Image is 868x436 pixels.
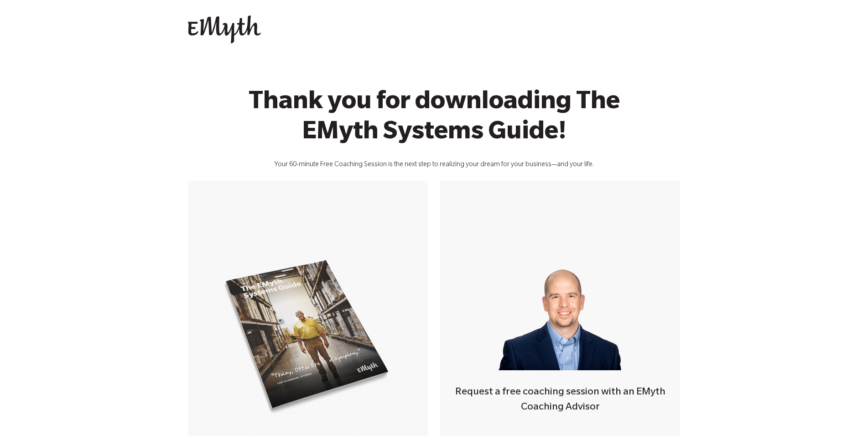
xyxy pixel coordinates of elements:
span: Your 60-minute Free Coaching Session is the next step to realizing your dream for your business—a... [274,162,594,169]
img: systems-mockup-transp [219,254,396,419]
img: Smart-business-coach.png [494,252,626,370]
h1: Thank you for downloading The EMyth Systems Guide! [215,89,653,149]
iframe: Chat Widget [822,392,868,436]
img: EMyth [188,16,261,44]
h4: Request a free coaching session with an EMyth Coaching Advisor [440,385,680,416]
